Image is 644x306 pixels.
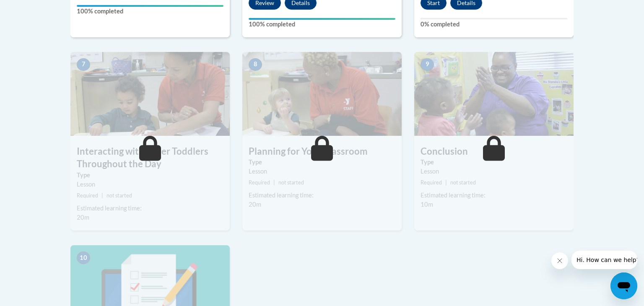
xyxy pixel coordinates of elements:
img: Course Image [414,52,574,136]
span: | [273,179,275,186]
span: Required [249,179,270,186]
iframe: Close message [551,252,568,269]
span: not started [450,179,476,186]
label: Type [77,171,223,180]
span: | [445,179,447,186]
div: Your progress [77,5,223,7]
span: not started [278,179,304,186]
span: 10 [77,252,90,264]
span: 20m [77,214,89,221]
span: 9 [421,58,434,71]
span: 20m [249,201,261,208]
label: 0% completed [421,20,567,29]
h3: Conclusion [414,145,574,158]
h3: Interacting with Older Toddlers Throughout the Day [70,145,230,171]
div: Lesson [77,180,223,189]
span: | [101,192,103,199]
span: 7 [77,58,90,71]
div: Estimated learning time: [77,204,223,213]
img: Course Image [242,52,402,136]
label: Type [249,158,395,167]
label: 100% completed [77,7,223,16]
span: Hi. How can we help? [5,6,68,13]
iframe: Button to launch messaging window [610,272,637,299]
span: not started [106,192,132,199]
span: 10m [421,201,433,208]
div: Estimated learning time: [249,191,395,200]
iframe: Message from company [571,251,637,269]
label: 100% completed [249,20,395,29]
span: Required [77,192,98,199]
div: Lesson [421,167,567,176]
h3: Planning for Your Classroom [242,145,402,158]
span: Required [421,179,442,186]
label: Type [421,158,567,167]
div: Your progress [249,18,395,20]
div: Estimated learning time: [421,191,567,200]
div: Lesson [249,167,395,176]
span: 8 [249,58,262,71]
img: Course Image [70,52,230,136]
